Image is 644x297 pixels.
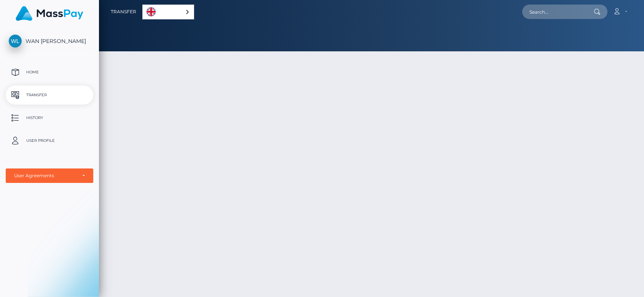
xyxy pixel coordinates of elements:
[16,6,83,21] img: MassPay
[9,112,90,124] p: History
[143,5,194,19] a: English
[522,5,594,19] input: Search...
[6,108,93,127] a: History
[9,135,90,146] p: User Profile
[6,168,93,183] button: User Agreements
[111,4,136,20] a: Transfer
[9,67,90,78] p: Home
[6,86,93,105] a: Transfer
[9,89,90,101] p: Transfer
[6,38,93,44] span: WAN [PERSON_NAME]
[6,131,93,150] a: User Profile
[6,63,93,82] a: Home
[142,5,194,19] aside: Language selected: English
[14,173,77,179] div: User Agreements
[142,5,194,19] div: Language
